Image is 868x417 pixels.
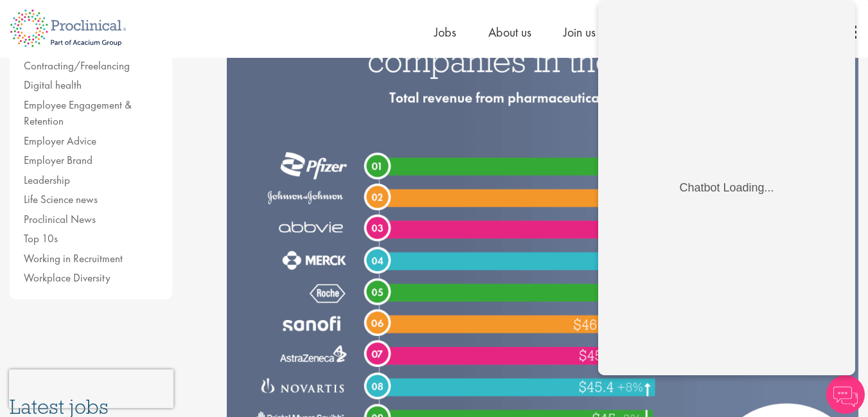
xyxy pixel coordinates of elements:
a: Jobs [434,24,456,40]
div: Chatbot Loading... [81,181,175,195]
a: Top 10s [24,231,58,245]
a: Contracting/Freelancing [24,58,130,73]
a: Proclinical News [24,212,96,226]
a: Working in Recruitment [24,251,123,265]
a: Workplace Diversity [24,271,111,285]
iframe: reCAPTCHA [9,369,173,408]
a: Join us [563,24,596,40]
a: Life Science news [24,192,98,206]
a: Digital health [24,78,82,92]
a: About us [488,24,531,40]
a: Leadership [24,173,70,187]
a: Employer Advice [24,134,96,148]
a: Employer Brand [24,153,93,167]
img: Chatbot [826,375,865,414]
a: Employee Engagement & Retention [24,98,132,129]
